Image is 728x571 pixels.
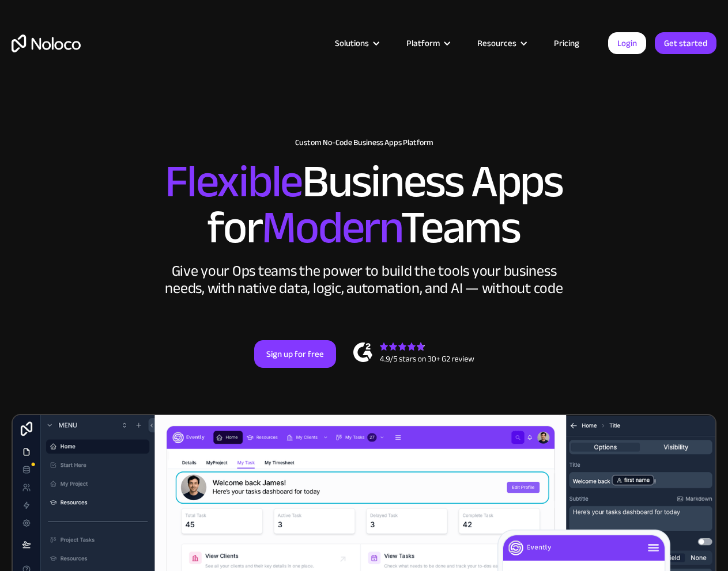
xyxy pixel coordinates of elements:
[463,36,540,51] div: Resources
[320,36,392,51] div: Solutions
[163,262,566,297] div: Give your Ops teams the power to build the tools your business needs, with native data, logic, au...
[406,36,440,51] div: Platform
[165,139,302,224] span: Flexible
[335,36,369,51] div: Solutions
[12,159,716,251] h2: Business Apps for Teams
[12,138,716,147] h1: Custom No-Code Business Apps Platform
[12,35,81,52] a: home
[608,32,646,54] a: Login
[655,32,716,54] a: Get started
[262,185,401,271] span: Modern
[392,36,463,51] div: Platform
[254,340,336,368] a: Sign up for free
[477,36,516,51] div: Resources
[540,36,594,51] a: Pricing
